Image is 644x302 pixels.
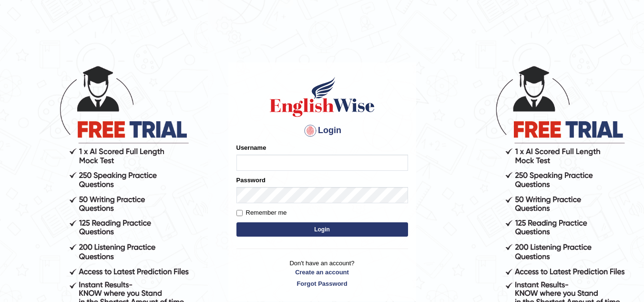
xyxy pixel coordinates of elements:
[236,210,243,216] input: Remember me
[236,268,408,277] a: Create an account
[236,176,266,185] label: Password
[236,222,408,237] button: Login
[236,208,287,218] label: Remember me
[236,259,408,288] p: Don't have an account?
[236,143,266,152] label: Username
[236,123,408,138] h4: Login
[236,279,408,288] a: Forgot Password
[268,75,377,118] img: Logo of English Wise sign in for intelligent practice with AI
